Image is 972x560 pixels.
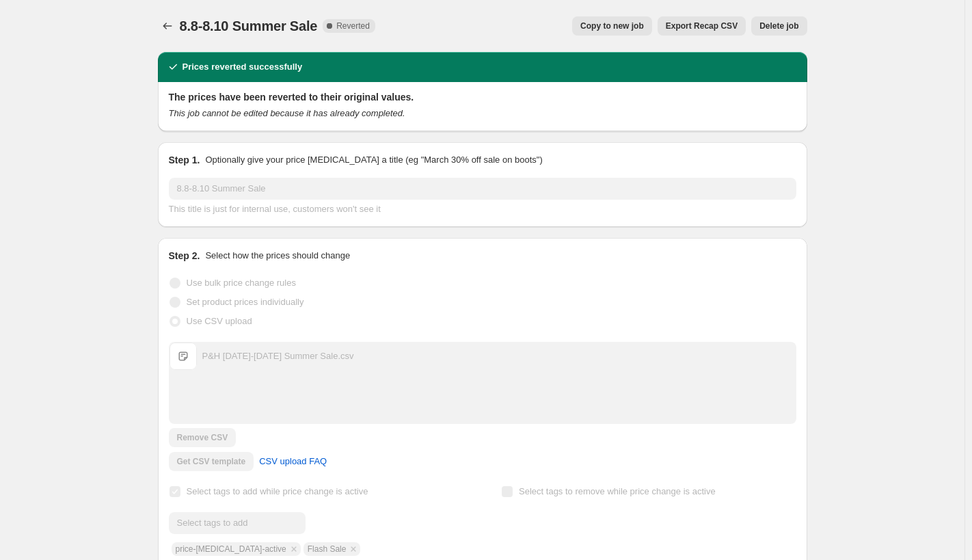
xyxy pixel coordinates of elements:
[572,16,652,36] button: Copy to new job
[187,316,252,326] span: Use CSV upload
[205,249,350,263] p: Select how the prices should change
[202,349,354,363] div: P&H [DATE]-[DATE] Summer Sale.csv
[259,455,327,468] span: CSV upload FAQ
[169,204,381,214] span: This title is just for internal use, customers won't see it
[169,178,796,200] input: 30% off holiday sale
[751,16,807,36] button: Delete job
[180,18,318,34] span: 8.8-8.10 Summer Sale
[187,278,296,288] span: Use bulk price change rules
[169,108,405,118] i: This job cannot be edited because it has already completed.
[251,451,335,472] a: CSV upload FAQ
[580,21,644,31] span: Copy to new job
[183,60,303,74] h2: Prices reverted successfully
[169,249,200,263] h2: Step 2.
[336,21,370,31] span: Reverted
[205,153,542,167] p: Optionally give your price [MEDICAL_DATA] a title (eg "March 30% off sale on boots")
[658,16,746,36] button: Export Recap CSV
[169,90,796,104] h2: The prices have been reverted to their original values.
[169,512,306,534] input: Select tags to add
[169,153,200,167] h2: Step 1.
[187,297,304,307] span: Set product prices individually
[666,21,738,31] span: Export Recap CSV
[158,16,177,36] button: Price change jobs
[187,486,368,496] span: Select tags to add while price change is active
[759,21,798,31] span: Delete job
[519,486,716,496] span: Select tags to remove while price change is active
